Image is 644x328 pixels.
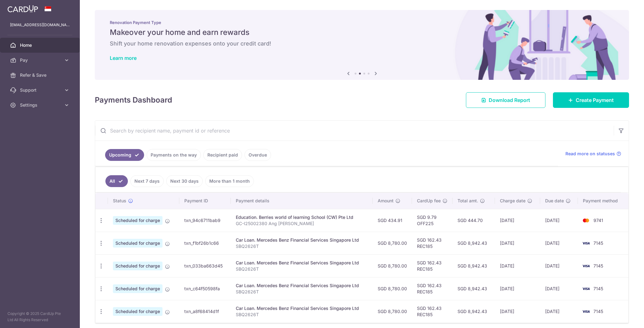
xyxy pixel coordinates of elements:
[113,216,162,225] span: Scheduled for charge
[236,220,368,227] p: GC-I25002380 Ang [PERSON_NAME]
[203,149,242,161] a: Recipient paid
[453,209,495,232] td: SGD 444.70
[412,209,453,232] td: SGD 9.79 OFF225
[576,96,614,104] span: Create Payment
[545,198,564,204] span: Due date
[373,209,412,232] td: SGD 434.91
[540,232,578,254] td: [DATE]
[236,305,368,311] div: Car Loan. Mercedes Benz Financial Services Singapore Ltd
[604,309,638,325] iframe: Opens a widget where you can find more information
[205,175,254,187] a: More than 1 month
[495,277,540,300] td: [DATE]
[593,286,603,291] span: 7145
[373,277,412,300] td: SGD 8,780.00
[113,307,162,316] span: Scheduled for charge
[110,55,137,61] a: Learn more
[412,277,453,300] td: SGD 162.43 REC185
[578,193,628,209] th: Payment method
[110,27,614,37] h5: Makeover your home and earn rewards
[453,232,495,254] td: SGD 8,942.43
[10,22,70,28] p: [EMAIL_ADDRESS][DOMAIN_NAME]
[130,175,164,187] a: Next 7 days
[580,239,592,247] img: Bank Card
[236,243,368,249] p: SBQ2626T
[105,149,144,161] a: Upcoming
[540,300,578,323] td: [DATE]
[236,266,368,272] p: SBQ2626T
[20,72,61,78] span: Refer & Save
[245,149,271,161] a: Overdue
[495,209,540,232] td: [DATE]
[105,175,128,187] a: All
[113,284,162,293] span: Scheduled for charge
[20,57,61,63] span: Pay
[179,193,231,209] th: Payment ID
[20,42,61,48] span: Home
[495,254,540,277] td: [DATE]
[20,102,61,108] span: Settings
[593,263,603,268] span: 7145
[540,254,578,277] td: [DATE]
[378,198,394,204] span: Amount
[466,92,545,108] a: Download Report
[166,175,203,187] a: Next 30 days
[453,254,495,277] td: SGD 8,942.43
[110,40,614,47] h6: Shift your home renovation expenses onto your credit card!
[458,198,478,204] span: Total amt.
[412,254,453,277] td: SGD 162.43 REC185
[412,232,453,254] td: SGD 162.43 REC185
[20,87,61,93] span: Support
[495,300,540,323] td: [DATE]
[95,94,172,106] h4: Payments Dashboard
[565,151,621,157] a: Read more on statuses
[113,262,162,270] span: Scheduled for charge
[373,232,412,254] td: SGD 8,780.00
[179,209,231,232] td: txn_94c6711bab9
[147,149,201,161] a: Payments on the way
[453,277,495,300] td: SGD 8,942.43
[113,198,126,204] span: Status
[540,209,578,232] td: [DATE]
[236,282,368,289] div: Car Loan. Mercedes Benz Financial Services Singapore Ltd
[373,254,412,277] td: SGD 8,780.00
[236,311,368,318] p: SBQ2626T
[95,10,629,80] img: Renovation banner
[593,240,603,246] span: 7145
[236,237,368,243] div: Car Loan. Mercedes Benz Financial Services Singapore Ltd
[593,218,603,223] span: 9741
[236,260,368,266] div: Car Loan. Mercedes Benz Financial Services Singapore Ltd
[500,198,525,204] span: Charge date
[373,300,412,323] td: SGD 8,780.00
[95,121,614,141] input: Search by recipient name, payment id or reference
[593,309,603,314] span: 7145
[179,277,231,300] td: txn_c64f50598fa
[236,214,368,220] div: Education. Berries world of learning School (CW) Pte Ltd
[179,254,231,277] td: txn_033ba663d45
[417,198,441,204] span: CardUp fee
[495,232,540,254] td: [DATE]
[540,277,578,300] td: [DATE]
[453,300,495,323] td: SGD 8,942.43
[179,300,231,323] td: txn_a8f68414d1f
[565,151,615,157] span: Read more on statuses
[110,20,614,25] p: Renovation Payment Type
[580,285,592,292] img: Bank Card
[7,5,38,12] img: CardUp
[580,308,592,315] img: Bank Card
[580,217,592,224] img: Bank Card
[412,300,453,323] td: SGD 162.43 REC185
[236,289,368,295] p: SBQ2626T
[580,262,592,270] img: Bank Card
[553,92,629,108] a: Create Payment
[489,96,530,104] span: Download Report
[113,239,162,248] span: Scheduled for charge
[231,193,373,209] th: Payment details
[179,232,231,254] td: txn_f1bf26b1c66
